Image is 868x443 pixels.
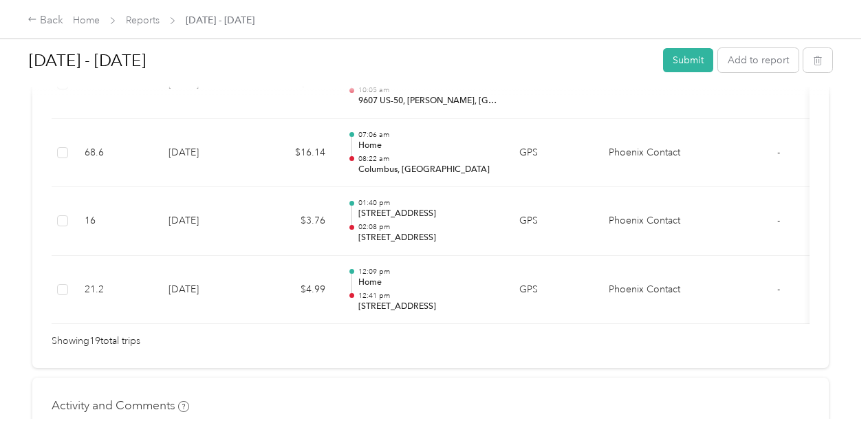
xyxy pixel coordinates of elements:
[74,187,158,256] td: 16
[598,119,701,188] td: Phoenix Contact
[358,140,497,152] p: Home
[186,13,254,28] span: [DATE] - [DATE]
[358,267,497,277] p: 12:09 pm
[777,283,780,295] span: -
[126,14,160,26] a: Reports
[508,119,598,188] td: GPS
[29,44,653,77] h1: Sep 1 - 30, 2025
[508,256,598,325] td: GPS
[358,130,497,140] p: 07:06 am
[358,154,497,164] p: 08:22 am
[718,48,799,72] button: Add to report
[73,14,100,26] a: Home
[358,277,497,289] p: Home
[158,187,254,256] td: [DATE]
[158,256,254,325] td: [DATE]
[598,187,701,256] td: Phoenix Contact
[508,187,598,256] td: GPS
[52,334,140,349] span: Showing 19 total trips
[28,12,63,29] div: Back
[74,119,158,188] td: 68.6
[254,119,336,188] td: $16.14
[663,48,713,72] button: Submit
[358,222,497,232] p: 02:08 pm
[358,291,497,301] p: 12:41 pm
[358,95,497,107] p: 9607 US-50, [PERSON_NAME], [GEOGRAPHIC_DATA]
[358,301,497,313] p: [STREET_ADDRESS]
[358,198,497,208] p: 01:40 pm
[777,215,780,226] span: -
[254,256,336,325] td: $4.99
[254,187,336,256] td: $3.76
[358,164,497,176] p: Columbus, [GEOGRAPHIC_DATA]
[777,147,780,158] span: -
[74,256,158,325] td: 21.2
[358,208,497,220] p: [STREET_ADDRESS]
[358,232,497,244] p: [STREET_ADDRESS]
[158,119,254,188] td: [DATE]
[598,256,701,325] td: Phoenix Contact
[791,366,868,443] iframe: Everlance-gr Chat Button Frame
[52,397,189,414] h4: Activity and Comments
